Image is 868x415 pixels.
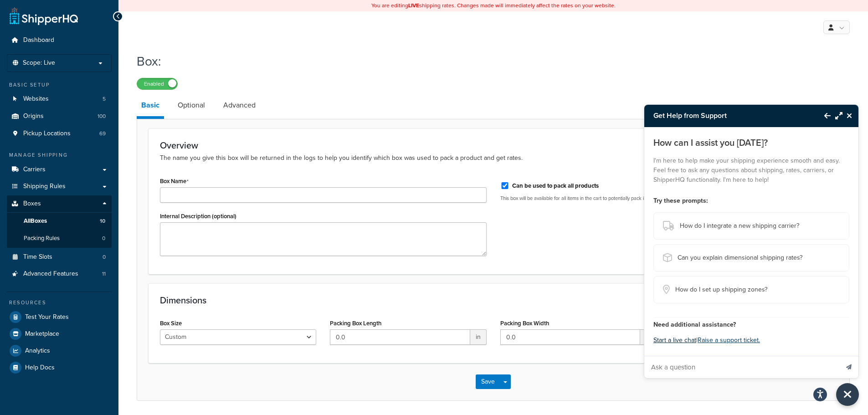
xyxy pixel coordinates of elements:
[839,356,858,378] button: Send message
[23,253,52,261] span: Time Slots
[7,178,112,195] a: Shipping Rules
[7,249,112,266] li: Time Slots
[23,130,71,138] span: Pickup Locations
[137,52,838,70] h1: Box:
[160,140,827,150] h3: Overview
[160,320,182,327] label: Box Size
[653,334,696,347] button: Start a live chat
[7,195,112,212] a: Boxes
[653,276,849,303] button: How do I set up shipping zones?
[836,383,859,406] button: Close Resource Center
[842,110,858,121] button: Close Resource Center
[100,217,105,225] span: 10
[7,230,112,247] a: Packing Rules0
[137,78,177,89] label: Enabled
[7,81,112,89] div: Basic Setup
[408,1,419,10] b: LIVE
[23,95,49,103] span: Websites
[23,200,41,208] span: Boxes
[137,94,164,119] a: Basic
[25,347,50,355] span: Analytics
[23,183,66,190] span: Shipping Rules
[99,130,106,138] span: 69
[698,335,760,345] a: Raise a support ticket.
[7,230,112,247] li: Packing Rules
[675,283,767,296] span: How do I set up shipping zones?
[23,59,55,67] span: Scope: Live
[7,108,112,125] a: Origins100
[23,166,46,174] span: Carriers
[7,359,112,376] a: Help Docs
[98,113,106,120] span: 100
[7,299,112,307] div: Resources
[23,270,78,278] span: Advanced Features
[24,217,47,225] span: All Boxes
[640,329,657,345] span: in
[103,253,106,261] span: 0
[25,330,59,338] span: Marketplace
[500,195,827,202] p: This box will be available for all items in the cart to potentially pack into
[653,212,849,240] button: How do I integrate a new shipping carrier?
[160,178,189,185] label: Box Name
[653,196,849,205] h4: Try these prompts:
[24,235,60,242] span: Packing Rules
[678,251,802,264] span: Can you explain dimensional shipping rates?
[160,153,827,163] p: The name you give this box will be returned in the logs to help you identify which box was used t...
[680,220,799,232] span: How do I integrate a new shipping carrier?
[653,156,849,184] p: I'm here to help make your shipping experience smooth and easy. Feel free to ask any questions ab...
[512,182,599,190] label: Can be used to pack all products
[644,356,838,378] input: Ask a question
[815,105,831,126] button: Back to Resource Center
[476,374,500,389] button: Save
[7,249,112,266] a: Time Slots0
[831,105,842,126] button: Maximize Resource Center
[7,195,112,247] li: Boxes
[653,136,849,149] p: How can I assist you [DATE]?
[7,32,112,49] a: Dashboard
[7,151,112,159] div: Manage Shipping
[653,334,849,347] p: |
[102,270,106,278] span: 11
[219,94,260,116] a: Advanced
[7,213,112,230] a: AllBoxes10
[644,105,815,127] h3: Get Help from Support
[25,364,55,372] span: Help Docs
[7,125,112,142] li: Pickup Locations
[173,94,210,116] a: Optional
[160,295,827,305] h3: Dimensions
[25,313,69,321] span: Test Your Rates
[653,244,849,272] button: Can you explain dimensional shipping rates?
[500,320,549,327] label: Packing Box Width
[7,343,112,359] a: Analytics
[330,320,381,327] label: Packing Box Length
[7,91,112,108] li: Websites
[102,235,105,242] span: 0
[7,108,112,125] li: Origins
[103,95,106,103] span: 5
[7,266,112,282] li: Advanced Features
[7,266,112,282] a: Advanced Features11
[7,161,112,178] a: Carriers
[23,36,54,44] span: Dashboard
[7,326,112,342] a: Marketplace
[470,329,487,345] span: in
[160,213,236,220] label: Internal Description (optional)
[7,125,112,142] a: Pickup Locations69
[7,309,112,325] a: Test Your Rates
[23,113,44,120] span: Origins
[7,91,112,108] a: Websites5
[653,320,849,329] h4: Need additional assistance?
